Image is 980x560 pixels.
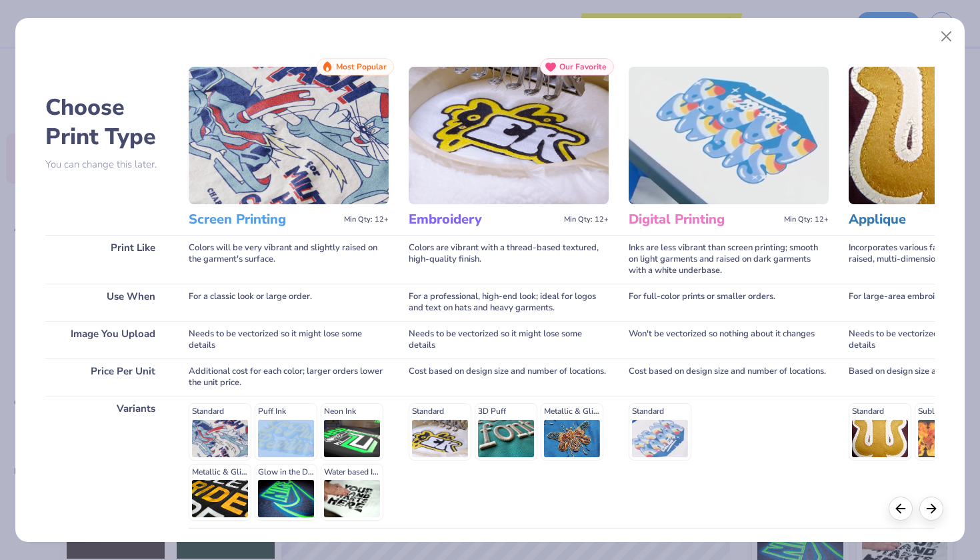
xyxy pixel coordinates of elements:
[45,284,169,321] div: Use When
[45,396,169,528] div: Variants
[45,358,169,396] div: Price Per Unit
[189,358,389,396] div: Additional cost for each color; larger orders lower the unit price.
[189,321,389,358] div: Needs to be vectorized so it might lose some details
[559,62,607,71] span: Our Favorite
[409,321,609,358] div: Needs to be vectorized so it might lose some details
[189,235,389,284] div: Colors will be very vibrant and slightly raised on the garment's surface.
[189,211,339,228] h3: Screen Printing
[189,67,389,204] img: Screen Printing
[629,235,829,284] div: Inks are less vibrant than screen printing; smooth on light garments and raised on dark garments ...
[784,215,829,224] span: Min Qty: 12+
[189,284,389,321] div: For a classic look or large order.
[629,284,829,321] div: For full-color prints or smaller orders.
[45,159,169,170] p: You can change this later.
[409,211,559,228] h3: Embroidery
[45,321,169,358] div: Image You Upload
[564,215,609,224] span: Min Qty: 12+
[45,235,169,284] div: Print Like
[629,321,829,358] div: Won't be vectorized so nothing about it changes
[45,93,169,152] h2: Choose Print Type
[409,235,609,284] div: Colors are vibrant with a thread-based textured, high-quality finish.
[409,358,609,396] div: Cost based on design size and number of locations.
[409,67,609,204] img: Embroidery
[629,67,829,204] img: Digital Printing
[629,358,829,396] div: Cost based on design size and number of locations.
[629,211,779,228] h3: Digital Printing
[336,62,387,71] span: Most Popular
[934,24,959,49] button: Close
[344,215,389,224] span: Min Qty: 12+
[409,284,609,321] div: For a professional, high-end look; ideal for logos and text on hats and heavy garments.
